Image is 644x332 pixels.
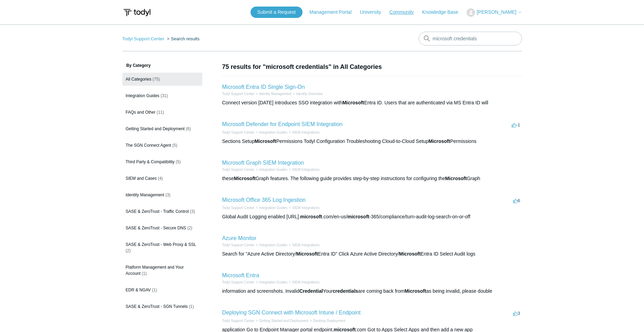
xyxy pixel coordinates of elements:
li: Integration Guides [254,280,287,285]
a: Third Party & Compatibility (5) [122,155,202,168]
span: Integration Guides [126,93,160,98]
span: (5) [176,159,181,164]
em: Microsoft [428,138,450,144]
span: All Categories [126,77,152,82]
span: EDR & NGAV [126,288,151,292]
a: SASE & ZeroTrust - Web Proxy & SSL (2) [122,238,202,257]
a: All Categories (75) [122,73,202,86]
div: Search for "Azure Active Directory/ Entra ID" Click Azure Active Directory/ Entra ID Select Audit... [222,250,522,258]
a: Platform Management and Your Account (1) [122,261,202,280]
span: Platform Management and Your Account [126,265,184,276]
div: Sections Setup Permissions Todyl Configuration Troubleshooting Cloud-to-Cloud Setup Permissions [222,138,522,145]
div: Global Audit Logging enabled [URL]. .com/en-us/ -365/compliance/turn-audit-log-search-on-or-off [222,213,522,220]
span: FAQs and Other [126,110,156,115]
div: Connect version [DATE] introduces SSO integration with Entra ID. Users that are authenticated via... [222,99,522,106]
li: Integration Guides [254,205,287,210]
em: credentials [333,288,358,294]
span: (1) [152,288,157,292]
a: Microsoft Entra ID Single Sign-On [222,84,305,90]
em: Microsoft [343,100,364,105]
em: Microsoft [255,138,276,144]
a: Identity Management [259,92,291,96]
em: Microsoft [296,251,318,257]
li: SIEM Integrations [287,167,319,172]
a: SIEM Integrations [292,168,319,172]
li: Desktop Deployment [308,318,345,323]
span: The SGN Connect Agent [126,143,171,148]
h1: 75 results for "microsoft credentials" in All Categories [222,62,522,72]
em: Microsoft [234,176,256,181]
em: Microsoft [445,176,467,181]
span: 6 [513,198,520,203]
a: Getting Started and Deployment (6) [122,122,202,135]
a: Microsoft Graph SIEM Integration [222,160,304,166]
a: University [360,9,388,16]
em: Microsoft [399,251,421,257]
a: FAQs and Other (11) [122,106,202,119]
a: Desktop Deployment [313,319,345,323]
a: Integration Guides (31) [122,89,202,102]
span: SASE & ZeroTrust - Web Proxy & SSL [126,242,196,247]
li: Todyl Support Center [222,205,255,210]
li: Getting Started and Deployment [254,318,308,323]
a: Integration Guides [259,168,287,172]
li: Integration Guides [254,242,287,248]
li: Integration Guides [254,130,287,135]
em: microsoft [300,214,322,219]
a: SASE & ZeroTrust - Secure DNS (2) [122,221,202,235]
em: microsoft [347,214,369,219]
li: Todyl Support Center [222,130,255,135]
li: SIEM Integrations [287,130,319,135]
li: Search results [165,36,200,41]
a: Todyl Support Center [222,280,255,284]
a: Deploying SGN Connect with Microsoft Intune / Endpoint [222,310,361,315]
a: Todyl Support Center [222,243,255,247]
a: Integration Guides [259,243,287,247]
span: SASE & ZeroTrust - Secure DNS [126,226,186,230]
a: Integration Guides [259,206,287,210]
li: SIEM Integrations [287,280,319,285]
span: (31) [161,93,168,98]
a: Todyl Support Center [122,36,164,41]
li: Todyl Support Center [222,167,255,172]
div: these Graph features. The following guide provides step-by-step instructions for configuring the ... [222,175,522,182]
input: Search [419,32,522,45]
a: Microsoft Entra [222,272,259,278]
span: (4) [158,176,163,181]
img: Todyl Support Center Help Center home page [122,6,152,19]
span: SASE & ZeroTrust - Traffic Control [126,209,189,214]
a: Management Portal [309,9,358,16]
em: Credential [299,288,323,294]
div: information and screenshots. Invalid Your are coming back from as being invalid, please double [222,288,522,295]
span: (5) [172,143,177,148]
a: Todyl Support Center [222,319,255,323]
span: (3) [190,209,195,214]
a: Community [389,9,421,16]
span: (2) [187,226,192,230]
li: Todyl Support Center [222,318,255,323]
span: -1 [512,122,520,127]
span: 3 [513,311,520,316]
a: Todyl Support Center [222,206,255,210]
a: Todyl Support Center [222,168,255,172]
a: Todyl Support Center [222,92,255,96]
span: (1) [142,271,147,276]
span: [PERSON_NAME] [477,9,516,15]
a: Identity Overview [296,92,323,96]
em: Microsoft [405,288,426,294]
span: (2) [126,248,131,253]
a: SASE & ZeroTrust - Traffic Control (3) [122,205,202,218]
a: Integration Guides [259,280,287,284]
a: Identity Management (3) [122,188,202,201]
button: [PERSON_NAME] [467,8,522,17]
a: The SGN Connect Agent (5) [122,139,202,152]
span: (75) [153,77,160,82]
a: EDR & NGAV (1) [122,283,202,297]
li: Integration Guides [254,167,287,172]
a: Azure Monitor [222,235,257,241]
li: Todyl Support Center [222,91,255,96]
h3: By Category [122,62,202,69]
span: (3) [165,193,171,197]
a: SIEM Integrations [292,280,319,284]
a: Microsoft Defender for Endpoint SIEM Integration [222,121,343,127]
